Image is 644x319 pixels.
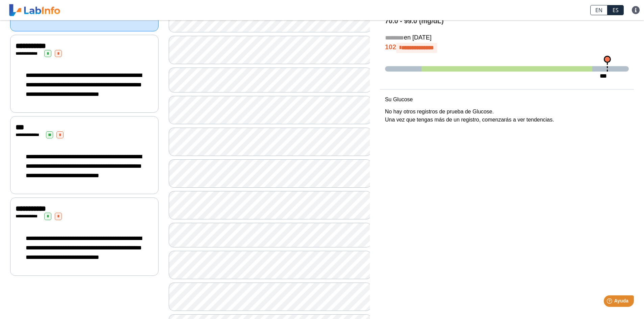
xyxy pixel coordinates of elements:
a: EN [590,5,607,15]
p: Su Glucose [385,96,629,104]
h4: 102 [385,43,629,53]
iframe: Help widget launcher [584,293,637,312]
h4: 70.0 - 99.0 (mg/dL) [385,17,629,25]
h5: en [DATE] [385,34,629,42]
a: ES [607,5,624,15]
p: No hay otros registros de prueba de Glucose. Una vez que tengas más de un registro, comenzarás a ... [385,108,629,124]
